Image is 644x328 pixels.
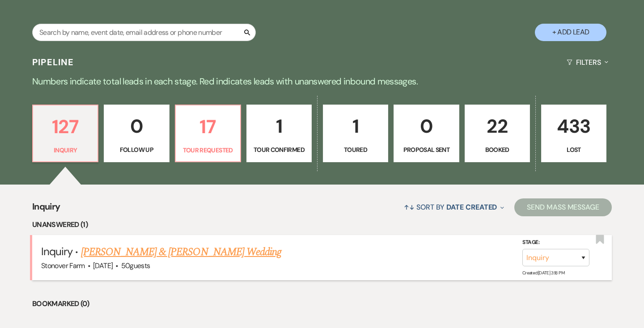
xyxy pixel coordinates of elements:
[32,105,98,163] a: 127Inquiry
[323,105,388,163] a: 1Toured
[32,219,612,231] li: Unanswered (1)
[399,145,453,155] p: Proposal Sent
[446,202,497,212] span: Date Created
[541,105,606,163] a: 433Lost
[41,244,72,258] span: Inquiry
[514,198,612,216] button: Send Mass Message
[252,111,306,141] p: 1
[394,105,459,163] a: 0Proposal Sent
[41,261,85,270] span: Stonover Farm
[121,261,150,270] span: 50 guests
[38,145,92,155] p: Inquiry
[470,111,524,141] p: 22
[175,105,241,163] a: 17Tour Requested
[470,145,524,155] p: Booked
[547,111,601,141] p: 433
[32,24,256,41] input: Search by name, event date, email address or phone number
[110,111,163,141] p: 0
[32,56,74,68] h3: Pipeline
[93,261,113,270] span: [DATE]
[535,24,606,41] button: + Add Lead
[246,105,312,163] a: 1Tour Confirmed
[547,145,601,155] p: Lost
[522,238,589,248] label: Stage:
[38,112,92,142] p: 127
[465,105,530,163] a: 22Booked
[181,112,235,142] p: 17
[32,200,60,219] span: Inquiry
[81,244,281,260] a: [PERSON_NAME] & [PERSON_NAME] Wedding
[181,145,235,155] p: Tour Requested
[522,270,564,276] span: Created: [DATE] 3:18 PM
[329,145,382,155] p: Toured
[329,111,382,141] p: 1
[104,105,169,163] a: 0Follow Up
[399,111,453,141] p: 0
[400,195,508,219] button: Sort By Date Created
[110,145,163,155] p: Follow Up
[32,298,612,310] li: Bookmarked (0)
[563,50,612,74] button: Filters
[252,145,306,155] p: Tour Confirmed
[404,202,415,212] span: ↑↓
